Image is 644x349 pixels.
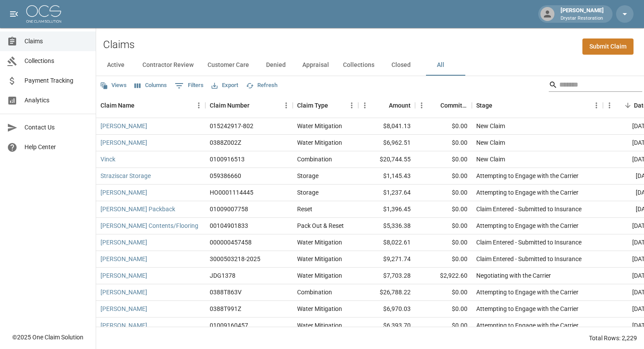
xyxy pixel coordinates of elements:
div: Claim Number [210,93,249,118]
img: ocs-logo-white-transparent.png [26,5,61,23]
div: New Claim [476,155,505,164]
div: 0388T991Z [210,304,241,313]
button: Sort [428,99,440,112]
div: Total Rows: 2,229 [589,334,637,342]
button: All [421,55,460,76]
p: Drystar Restoration [561,15,604,22]
button: Show filters [173,79,206,93]
button: Sort [328,99,340,112]
div: Claim Type [297,93,328,118]
a: [PERSON_NAME] [100,138,147,147]
div: $0.00 [415,284,472,301]
button: Menu [345,99,358,112]
div: Claim Type [293,93,358,118]
span: Collections [24,56,89,66]
a: [PERSON_NAME] [100,321,147,330]
div: Water Mitigation [297,238,342,247]
div: Stage [476,93,492,118]
div: Committed Amount [440,93,467,118]
a: Vinck [100,155,115,164]
button: Customer Care [201,55,256,76]
button: Sort [622,99,634,112]
div: Water Mitigation [297,255,342,263]
button: Sort [377,99,389,112]
div: Claim Entered - Submitted to Insurance [476,205,582,213]
div: JDG1378 [210,271,235,280]
button: Menu [280,99,293,112]
div: Claim Name [100,93,135,118]
div: $1,145.43 [358,168,415,185]
button: Export [209,79,240,92]
div: $9,271.74 [358,251,415,268]
button: Denied [256,55,295,76]
div: Combination [297,155,332,164]
button: Sort [492,99,505,112]
div: $20,744.55 [358,151,415,168]
div: $8,041.13 [358,118,415,135]
button: Menu [358,99,371,112]
span: Contact Us [24,123,89,132]
div: $0.00 [415,301,472,318]
div: $0.00 [415,185,472,201]
div: Claim Entered - Submitted to Insurance [476,238,582,247]
div: Negotiating with the Carrier [476,271,551,280]
div: Attempting to Engage with the Carrier [476,188,578,197]
div: $0.00 [415,201,472,218]
a: [PERSON_NAME] [100,255,147,263]
button: Menu [415,99,428,112]
div: Storage [297,188,319,197]
div: $7,703.28 [358,268,415,284]
div: Amount [358,93,415,118]
div: $0.00 [415,251,472,268]
div: Water Mitigation [297,321,342,330]
div: HO0001114445 [210,188,253,197]
div: [PERSON_NAME] [557,6,607,22]
div: $0.00 [415,135,472,151]
a: [PERSON_NAME] [100,122,147,130]
h2: Claims [103,38,135,51]
button: Views [98,79,129,92]
div: Combination [297,288,332,297]
div: Attempting to Engage with the Carrier [476,304,578,313]
div: Attempting to Engage with the Carrier [476,321,578,330]
button: Menu [590,99,603,112]
span: Analytics [24,96,89,105]
div: $0.00 [415,168,472,185]
div: $8,022.61 [358,234,415,251]
div: Claim Name [96,93,205,118]
div: 3000503218-2025 [210,255,260,263]
a: [PERSON_NAME] [100,238,147,247]
div: Water Mitigation [297,122,342,130]
a: [PERSON_NAME] Contents/Flooring [100,221,198,230]
div: Water Mitigation [297,304,342,313]
div: 0388T863V [210,288,242,297]
div: 0388Z002Z [210,138,241,147]
div: Reset [297,205,312,213]
div: $0.00 [415,151,472,168]
div: © 2025 One Claim Solution [12,333,83,342]
a: [PERSON_NAME] [100,304,147,313]
div: Attempting to Engage with the Carrier [476,221,578,230]
button: open drawer [5,5,23,23]
div: 01009007758 [210,205,248,213]
div: $6,393.70 [358,318,415,334]
button: Collections [336,55,381,76]
span: Help Center [24,143,89,152]
div: dynamic tabs [96,55,644,76]
div: Claim Entered - Submitted to Insurance [476,255,582,263]
div: Storage [297,171,319,180]
div: $26,788.22 [358,284,415,301]
div: Committed Amount [415,93,472,118]
button: Closed [381,55,421,76]
button: Sort [249,99,262,112]
div: $1,237.64 [358,185,415,201]
a: Straziscar Storage [100,171,151,180]
span: Payment Tracking [24,76,89,85]
div: $1,396.45 [358,201,415,218]
div: Stage [472,93,603,118]
button: Appraisal [295,55,336,76]
div: New Claim [476,138,505,147]
div: $6,962.51 [358,135,415,151]
a: [PERSON_NAME] [100,271,147,280]
div: Water Mitigation [297,138,342,147]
